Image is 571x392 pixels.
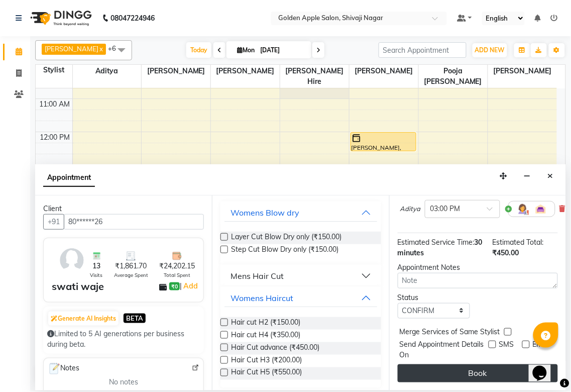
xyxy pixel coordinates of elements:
button: Generate AI Insights [48,312,119,326]
span: [PERSON_NAME] [142,65,210,77]
input: Search by Name/Mobile/Email/Code [64,214,204,230]
div: Mens Hair Cut [231,270,284,282]
span: SMS [499,339,514,360]
span: ADD NEW [475,46,505,54]
div: Appointment Notes [398,262,558,273]
span: 30 minutes [398,238,483,257]
div: Womens Haircut [231,292,293,304]
div: Stylist [36,65,72,75]
span: Aditya [73,65,142,77]
span: ₹24,202.15 [159,261,195,271]
div: 12:00 PM [38,132,72,143]
span: Estimated Total: [493,238,544,247]
span: Hair Cut advance (₹450.00) [231,342,319,355]
button: Womens Haircut [224,289,377,307]
img: Interior.png [535,203,547,215]
span: [PERSON_NAME] [45,45,98,53]
button: Book [398,364,558,382]
button: +91 [43,214,64,230]
span: No notes [109,377,138,388]
span: BETA [124,314,146,323]
span: Step Cut Blow Dry only (₹150.00) [231,244,338,257]
span: Hair Cut H3 (₹200.00) [231,355,302,367]
span: [PERSON_NAME] Hire [280,65,349,88]
span: Today [186,42,211,58]
span: Total Spent [164,271,190,279]
span: Merge Services of Same Stylist [400,327,500,339]
span: Send Appointment Details On [400,339,485,360]
span: Mon [235,46,257,54]
div: Limited to 5 AI generations per business during beta. [47,329,200,350]
button: Close [543,168,558,184]
div: Womens Blow dry [231,207,299,219]
img: Hairdresser.png [517,203,529,215]
span: Notes [48,362,79,375]
span: +6 [108,44,124,52]
span: Aditya [400,204,421,214]
a: x [98,45,103,53]
button: Womens Blow dry [224,204,377,222]
button: ADD NEW [473,43,507,57]
span: Estimated Service Time: [398,238,475,247]
span: [PERSON_NAME] [488,65,557,77]
a: Add [182,280,199,292]
span: Layer Cut Blow Dry only (₹150.00) [231,232,341,244]
span: ₹0 [169,282,180,290]
span: Hair cut H2 (₹150.00) [231,317,300,330]
span: | [180,280,199,292]
iframe: chat widget [529,352,561,382]
span: Visits [90,271,103,279]
div: Status [398,292,471,303]
span: ₹1,861.70 [115,261,147,271]
span: Hair Cut H5 (₹550.00) [231,367,302,380]
span: ₹450.00 [493,248,519,257]
button: Mens Hair Cut [224,267,377,285]
div: 11:00 AM [38,99,72,110]
div: Client [43,204,204,214]
input: Search Appointment [379,42,467,58]
span: [PERSON_NAME] [350,65,418,77]
span: Email [533,339,550,360]
span: [PERSON_NAME] [211,65,280,77]
span: Average Spent [114,271,148,279]
div: [PERSON_NAME], TK01, 12:00 PM-12:35 PM, Rica hand wax [351,133,416,151]
span: Appointment [43,169,95,187]
div: swati waje [52,279,104,294]
b: 08047224946 [110,4,155,32]
span: pooja [PERSON_NAME] [419,65,488,88]
input: 2025-09-01 [257,43,307,58]
img: avatar [57,246,86,275]
span: Hair cut H4 (₹350.00) [231,330,300,342]
span: 13 [92,261,100,271]
img: logo [26,4,94,32]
